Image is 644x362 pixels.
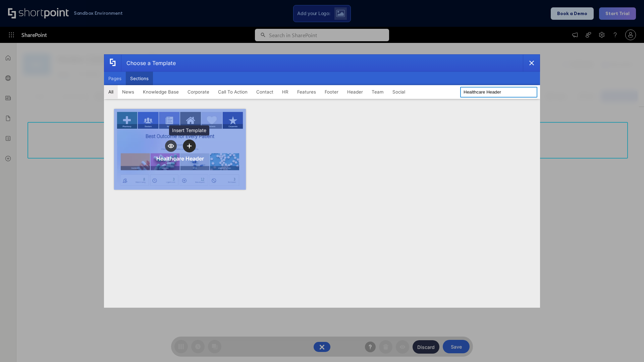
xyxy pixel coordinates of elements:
div: Healthcare Header [156,155,204,162]
button: Corporate [183,85,214,99]
button: Pages [104,72,126,85]
button: HR [278,85,293,99]
button: Social [388,85,410,99]
iframe: Chat Widget [610,330,644,362]
button: News [118,85,139,99]
button: Features [293,85,320,99]
button: Knowledge Base [139,85,183,99]
button: Team [367,85,388,99]
input: Search [460,87,537,98]
button: Sections [126,72,153,85]
div: template selector [104,54,540,308]
div: Choose a Template [121,55,176,71]
button: Call To Action [214,85,252,99]
button: All [104,85,118,99]
button: Footer [320,85,343,99]
button: Header [343,85,367,99]
button: Contact [252,85,278,99]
